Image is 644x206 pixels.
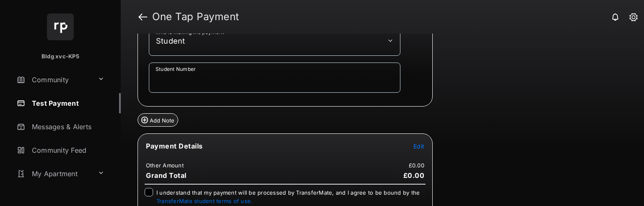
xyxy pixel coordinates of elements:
[13,117,121,137] a: Messages & Alerts
[13,140,121,160] a: Community Feed
[47,13,74,40] img: svg+xml;base64,PHN2ZyB4bWxucz0iaHR0cDovL3d3dy53My5vcmcvMjAwMC9zdmciIHdpZHRoPSI2NCIgaGVpZ2h0PSI2NC...
[408,162,425,169] td: £0.00
[42,52,79,61] p: Bldg xvc-KP5
[403,171,425,180] span: £0.00
[13,70,94,90] a: Community
[145,162,184,169] td: Other Amount
[138,113,178,127] button: Add Note
[413,143,424,150] span: Edit
[146,142,203,150] span: Payment Details
[13,93,121,113] a: Test Payment
[13,164,94,184] a: My Apartment
[413,142,424,150] button: Edit
[156,198,252,204] a: TransferMate student terms of use.
[152,12,239,22] strong: One Tap Payment
[156,189,420,204] span: I understand that my payment will be processed by TransferMate, and I agree to be bound by the
[146,171,187,180] span: Grand Total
